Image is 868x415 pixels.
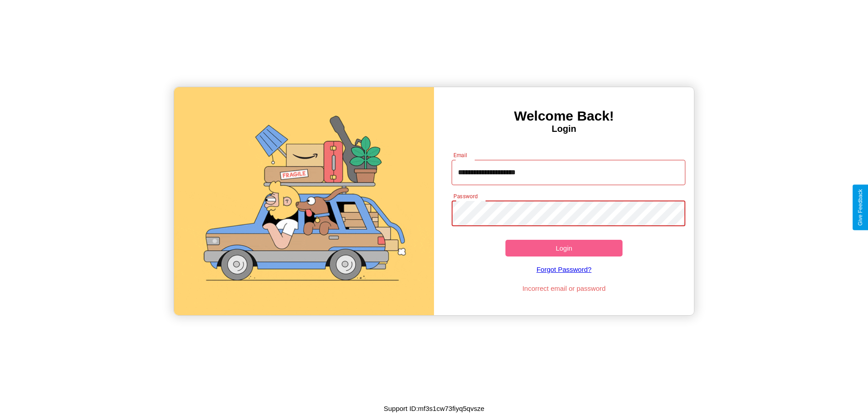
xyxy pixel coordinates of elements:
p: Support ID: mf3s1cw73fiyq5qvsze [384,402,485,415]
p: Incorrect email or password [447,282,681,294]
h4: Login [434,124,694,134]
img: gif [174,87,434,315]
label: Email [453,151,467,159]
a: Forgot Password? [447,256,681,282]
div: Give Feedback [857,189,863,226]
h3: Welcome Back! [434,108,694,124]
button: Login [505,240,623,256]
label: Password [453,192,477,200]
